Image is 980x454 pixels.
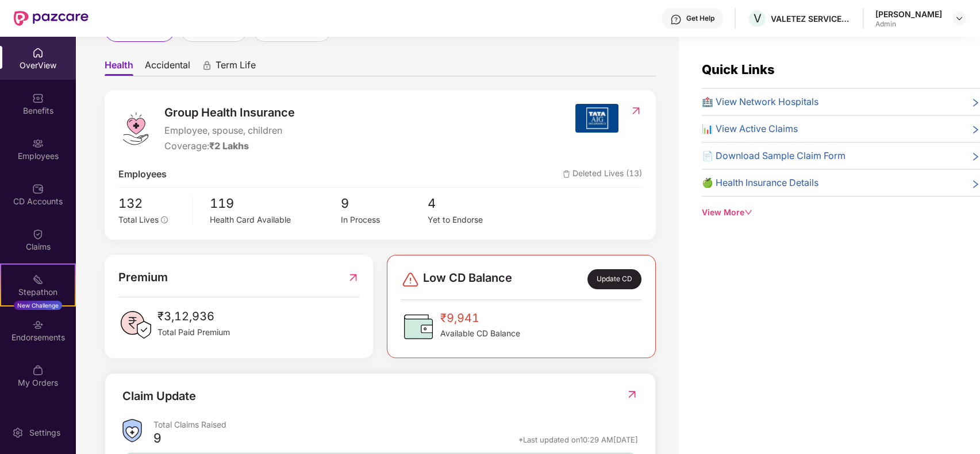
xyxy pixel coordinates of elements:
img: RedirectIcon [626,389,638,400]
img: svg+xml;base64,PHN2ZyBpZD0iQ0RfQWNjb3VudHMiIGRhdGEtbmFtZT0iQ0QgQWNjb3VudHMiIHhtbG5zPSJodHRwOi8vd3... [32,183,44,195]
div: *Last updated on 10:29 AM[DATE] [518,434,638,445]
div: Stepathon [1,286,75,298]
span: down [744,208,752,216]
span: ₹9,941 [440,309,520,327]
img: New Pazcare Logo [14,11,89,26]
span: Health [105,59,133,76]
span: Employee, spouse, children [164,123,295,138]
span: info-circle [161,216,168,223]
span: 119 [210,193,341,214]
span: ₹3,12,936 [157,308,230,325]
span: right [971,124,980,136]
img: svg+xml;base64,PHN2ZyBpZD0iTXlfT3JkZXJzIiBkYXRhLW5hbWU9Ik15IE9yZGVycyIgeG1sbnM9Imh0dHA6Ly93d3cudz... [32,364,44,376]
div: Get Help [686,14,714,23]
div: Yet to Endorse [428,214,515,226]
span: Deleted Lives (13) [563,167,642,181]
img: deleteIcon [563,170,570,178]
img: logo [118,111,153,146]
div: Update CD [587,269,641,289]
span: Accidental [145,59,190,76]
div: Settings [26,427,64,439]
span: Premium [118,269,168,286]
div: In Process [340,214,428,226]
div: Claim Update [122,387,196,405]
div: Health Card Available [210,214,341,226]
span: Low CD Balance [423,269,512,289]
span: V [754,11,762,25]
img: RedirectIcon [630,105,642,117]
span: right [971,178,980,190]
img: svg+xml;base64,PHN2ZyBpZD0iU2V0dGluZy0yMHgyMCIgeG1sbnM9Imh0dHA6Ly93d3cudzMub3JnLzIwMDAvc3ZnIiB3aW... [12,427,24,439]
img: RedirectIcon [347,269,359,286]
div: Total Claims Raised [153,419,638,430]
img: svg+xml;base64,PHN2ZyBpZD0iRHJvcGRvd24tMzJ4MzIiIHhtbG5zPSJodHRwOi8vd3d3LnczLm9yZy8yMDAwL3N2ZyIgd2... [955,14,964,23]
img: svg+xml;base64,PHN2ZyBpZD0iRGFuZ2VyLTMyeDMyIiB4bWxucz0iaHR0cDovL3d3dy53My5vcmcvMjAwMC9zdmciIHdpZH... [401,270,420,289]
span: Group Health Insurance [164,104,295,122]
img: CDBalanceIcon [401,309,436,344]
img: insurerIcon [575,104,618,133]
div: [PERSON_NAME] [875,9,942,20]
img: svg+xml;base64,PHN2ZyBpZD0iRW5kb3JzZW1lbnRzIiB4bWxucz0iaHR0cDovL3d3dy53My5vcmcvMjAwMC9zdmciIHdpZH... [32,319,44,331]
span: 4 [428,193,515,214]
span: 📄 Download Sample Claim Form [702,149,846,163]
div: 9 [153,430,162,449]
span: 9 [340,193,428,214]
div: View More [702,206,980,219]
img: svg+xml;base64,PHN2ZyBpZD0iRW1wbG95ZWVzIiB4bWxucz0iaHR0cDovL3d3dy53My5vcmcvMjAwMC9zdmciIHdpZHRoPS... [32,138,44,149]
span: Quick Links [702,62,775,77]
span: Employees [118,167,167,181]
img: svg+xml;base64,PHN2ZyBpZD0iQmVuZWZpdHMiIHhtbG5zPSJodHRwOi8vd3d3LnczLm9yZy8yMDAwL3N2ZyIgd2lkdGg9Ij... [32,92,44,104]
div: animation [202,60,212,71]
div: VALETEZ SERVICES PRIVATE LIMITED [771,13,851,24]
img: PaidPremiumIcon [118,308,153,342]
span: 132 [118,193,184,214]
span: Term Life [216,59,256,76]
span: 🍏 Health Insurance Details [702,176,818,190]
div: New Challenge [14,301,62,310]
span: Available CD Balance [440,327,520,340]
span: 🏥 View Network Hospitals [702,95,818,109]
span: Total Paid Premium [157,326,230,339]
img: ClaimsSummaryIcon [122,419,142,443]
span: Total Lives [118,215,159,224]
img: svg+xml;base64,PHN2ZyBpZD0iSGVscC0zMngzMiIgeG1sbnM9Imh0dHA6Ly93d3cudzMub3JnLzIwMDAvc3ZnIiB3aWR0aD... [670,14,682,25]
span: right [971,97,980,109]
img: svg+xml;base64,PHN2ZyBpZD0iSG9tZSIgeG1sbnM9Imh0dHA6Ly93d3cudzMub3JnLzIwMDAvc3ZnIiB3aWR0aD0iMjAiIG... [32,47,44,59]
img: svg+xml;base64,PHN2ZyBpZD0iQ2xhaW0iIHhtbG5zPSJodHRwOi8vd3d3LnczLm9yZy8yMDAwL3N2ZyIgd2lkdGg9IjIwIi... [32,228,44,240]
img: svg+xml;base64,PHN2ZyB4bWxucz0iaHR0cDovL3d3dy53My5vcmcvMjAwMC9zdmciIHdpZHRoPSIyMSIgaGVpZ2h0PSIyMC... [32,274,44,285]
span: right [971,151,980,163]
span: 📊 View Active Claims [702,122,798,136]
span: ₹2 Lakhs [209,140,249,152]
div: Coverage: [164,139,295,153]
div: Admin [875,20,942,29]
